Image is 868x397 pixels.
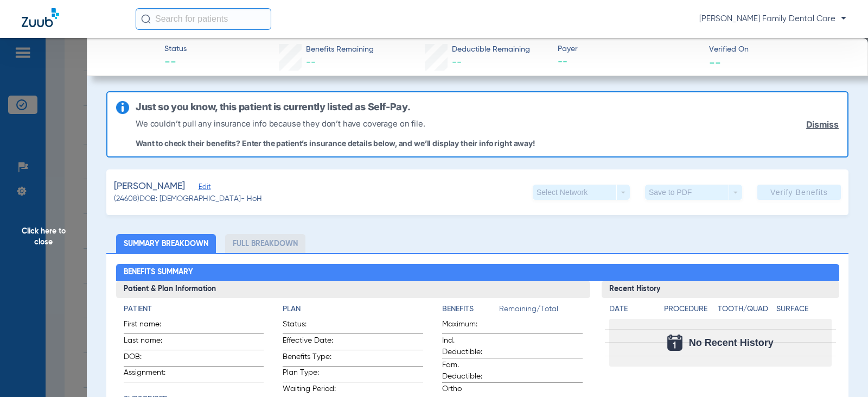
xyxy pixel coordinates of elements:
h4: Procedure [664,304,713,315]
h4: Plan [283,304,423,315]
span: [PERSON_NAME] Family Dental Care [699,14,846,24]
span: DOB: [124,351,177,366]
li: Full Breakdown [225,234,305,253]
h4: Benefits [442,304,499,315]
span: Benefits Remaining [306,44,374,55]
h4: Tooth/Quad [718,304,773,315]
span: Status: [283,319,336,333]
span: Deductible Remaining [452,44,530,55]
span: Fam. Deductible: [442,360,495,382]
h3: Patient & Plan Information [116,281,591,298]
app-breakdown-title: Tooth/Quad [718,304,773,319]
span: [PERSON_NAME] [114,180,185,193]
span: -- [164,55,187,71]
input: Search for patients [136,8,271,30]
app-breakdown-title: Surface [776,304,831,319]
span: Status [164,43,187,55]
app-breakdown-title: Date [609,304,655,319]
img: Search Icon [141,14,151,24]
h4: Surface [776,304,831,315]
app-breakdown-title: Benefits [442,304,499,319]
li: Summary Breakdown [116,234,216,253]
img: info-icon [116,101,129,114]
span: Remaining/Total [499,304,583,319]
h3: Recent History [602,281,839,298]
span: (24608) DOB: [DEMOGRAPHIC_DATA] - HoH [114,193,262,205]
h6: Just so you know, this patient is currently listed as Self-Pay. [136,101,410,113]
span: No Recent History [689,337,774,348]
span: First name: [124,319,177,333]
span: Assignment: [124,367,177,382]
span: Maximum: [442,319,495,333]
span: Last name: [124,335,177,350]
h4: Date [609,304,655,315]
img: Calendar [667,335,682,351]
a: Dismiss [806,119,839,130]
span: -- [558,55,699,69]
span: Plan Type: [283,367,336,382]
h4: Patient [124,304,264,315]
span: Ind. Deductible: [442,335,495,358]
img: Zuub Logo [22,8,59,27]
span: -- [709,56,721,68]
p: We couldn’t pull any insurance info because they don’t have coverage on file. [136,117,535,130]
h2: Benefits Summary [116,264,839,281]
span: Effective Date: [283,335,336,350]
p: Want to check their benefits? Enter the patient’s insurance details below, and we’ll display thei... [136,138,535,148]
span: Edit [199,183,208,193]
span: -- [306,58,316,67]
span: -- [452,58,462,67]
app-breakdown-title: Procedure [664,304,713,319]
span: Benefits Type: [283,351,336,366]
span: Verified On [709,44,851,55]
span: Payer [558,43,699,55]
